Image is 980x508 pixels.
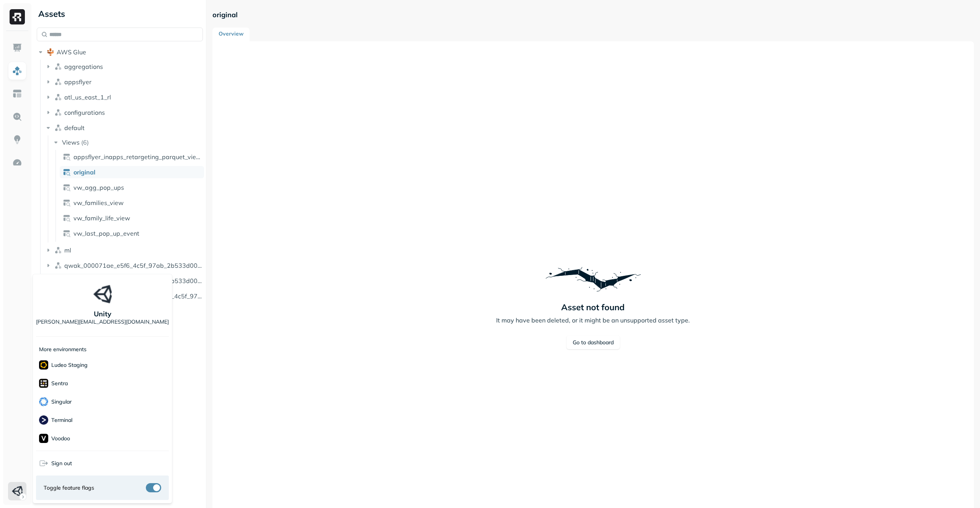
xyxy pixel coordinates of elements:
[44,484,94,492] span: Toggle feature flags
[94,309,111,318] p: Unity
[93,285,112,303] img: Unity
[51,398,72,405] p: Singular
[51,361,88,369] p: Ludeo Staging
[39,415,48,425] img: Terminal
[39,434,48,443] img: Voodoo
[51,417,72,424] p: Terminal
[39,346,87,353] p: More environments
[39,397,48,406] img: Singular
[51,380,68,387] p: Sentra
[51,460,72,467] span: Sign out
[51,435,70,442] p: Voodoo
[39,379,48,388] img: Sentra
[39,360,48,370] img: Ludeo Staging
[36,318,169,326] p: [PERSON_NAME][EMAIL_ADDRESS][DOMAIN_NAME]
